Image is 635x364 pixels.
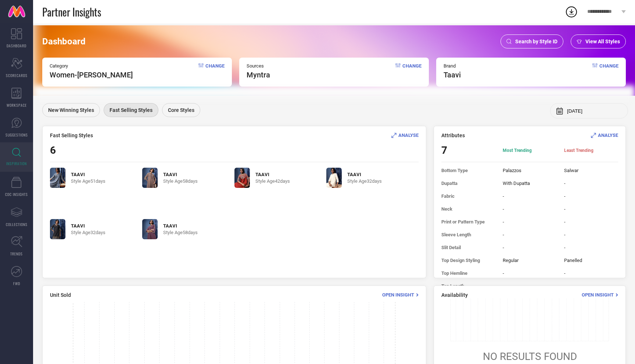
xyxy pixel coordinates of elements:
[163,223,198,229] span: TAAVI
[7,43,26,48] span: DASHBOARD
[42,36,86,47] span: Dashboard
[503,168,557,173] span: Palazzos
[247,63,270,69] span: Sources
[441,181,495,186] span: Dupatta
[503,206,557,212] span: -
[444,63,461,69] span: Brand
[564,219,618,225] span: -
[234,168,250,188] img: xtdMsMPR_e1f96b5587574ff1bf152c6b7d4008b0.jpg
[503,232,557,237] span: -
[6,161,27,166] span: INSPIRATION
[50,168,65,188] img: 0b923780-98f5-487d-aa18-cc8894d2a1711751970053180-Taavi-Women-Kurta-Sets-7761751970052530-1.jpg
[441,219,495,225] span: Print or Pattern Type
[515,39,557,44] span: Search by Style ID
[391,132,419,139] div: Analyse
[441,270,495,276] span: Top Hemline
[444,70,461,79] span: taavi
[564,232,618,237] span: -
[163,172,198,177] span: TAAVI
[110,107,153,113] span: Fast Selling Styles
[441,132,465,138] span: Attributes
[591,132,618,139] div: Analyse
[347,172,382,177] span: TAAVI
[13,281,20,286] span: FWD
[564,258,618,263] span: Panelled
[50,70,133,79] span: Women-[PERSON_NAME]
[10,251,23,256] span: TRENDS
[71,223,105,229] span: TAAVI
[441,232,495,237] span: Sleeve Length
[255,178,290,184] span: Style Age 42 days
[347,178,382,184] span: Style Age 32 days
[503,148,557,153] span: Most Trending
[564,206,618,212] span: -
[50,292,71,298] span: Unit Sold
[5,192,28,197] span: CDC INSIGHTS
[582,291,618,298] div: Open Insight
[565,5,578,18] div: Open download list
[6,132,28,138] span: SUGGESTIONS
[71,178,105,184] span: Style Age 51 days
[564,270,618,276] span: -
[585,39,620,44] span: View All Styles
[483,350,577,363] span: NO RESULTS FOUND
[503,258,557,263] span: Regular
[503,245,557,250] span: -
[6,73,28,78] span: SCORECARDS
[564,181,618,186] span: -
[398,132,419,138] span: ANALYSE
[50,132,93,138] span: Fast Selling Styles
[142,168,158,188] img: de94b69a-5629-42cc-a064-5beecdaaf9fe1753422682512-Taavi-Women-Kurta-Sets-7221753422681978-1.jpg
[599,63,618,79] span: Change
[205,63,225,79] span: Change
[255,172,290,177] span: TAAVI
[50,219,65,239] img: vCSK0BQr_14d500feb57a4030bb44443c17040a03.jpg
[564,168,618,173] span: Salwar
[564,283,618,289] span: -
[598,132,618,138] span: ANALYSE
[503,219,557,225] span: -
[582,292,614,298] span: Open Insight
[441,168,495,173] span: Bottom Type
[564,193,618,199] span: -
[6,222,28,227] span: COLLECTIONS
[441,245,495,250] span: Slit Detail
[441,206,495,212] span: Neck
[441,258,495,263] span: Top Design Styling
[402,63,421,79] span: Change
[564,245,618,250] span: -
[503,193,557,199] span: -
[42,4,101,19] span: Partner Insights
[441,292,468,298] span: Availability
[50,63,133,69] span: Category
[50,144,56,156] span: 6
[503,181,557,186] span: With Dupatta
[7,102,27,108] span: WORKSPACE
[441,283,495,289] span: Top Length
[441,193,495,199] span: Fabric
[326,168,342,188] img: 0Tr9ygn0_59ab7707280345968739326562d51b3e.jpg
[247,70,270,79] span: myntra
[503,283,557,289] span: -
[564,148,618,153] span: Least Trending
[163,178,198,184] span: Style Age 58 days
[71,172,105,177] span: TAAVI
[503,270,557,276] span: -
[48,107,94,113] span: New Winning Styles
[168,107,194,113] span: Core Styles
[382,292,414,298] span: Open Insight
[71,230,105,235] span: Style Age 32 days
[163,230,198,235] span: Style Age 58 days
[382,291,419,298] div: Open Insight
[142,219,158,239] img: 3133991e-e0ed-4e5d-97df-db2cac99482f1753342743689-Taavi-Women-Kurta-Sets-6861753342743049-1.jpg
[441,144,495,156] span: 7
[567,108,622,114] input: Select month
